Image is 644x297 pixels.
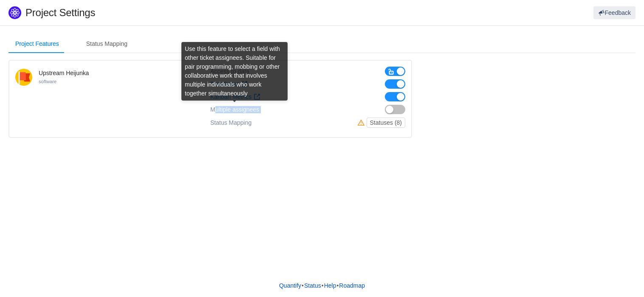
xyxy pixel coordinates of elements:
[210,118,251,128] div: Status Mapping
[279,279,302,292] a: Quantify
[15,69,32,86] img: 10417
[79,34,134,53] div: Status Mapping
[8,6,21,19] img: Quantify
[210,106,259,113] span: Multiple assignees
[336,282,339,289] span: •
[25,6,386,19] h1: Project Settings
[322,282,324,289] span: •
[367,118,405,128] button: Statuses (8)
[39,79,56,84] small: software
[358,119,367,126] i: icon: warning
[39,69,89,77] h4: Upstream Heijunka
[8,34,66,53] div: Project Features
[339,279,365,292] a: Roadmap
[324,279,337,292] a: Help
[302,282,304,289] span: •
[181,42,288,101] div: Use this feature to select a field with other ticket assignees. Suitable for pair programming, mo...
[304,279,322,292] a: Status
[593,6,636,19] button: Feedback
